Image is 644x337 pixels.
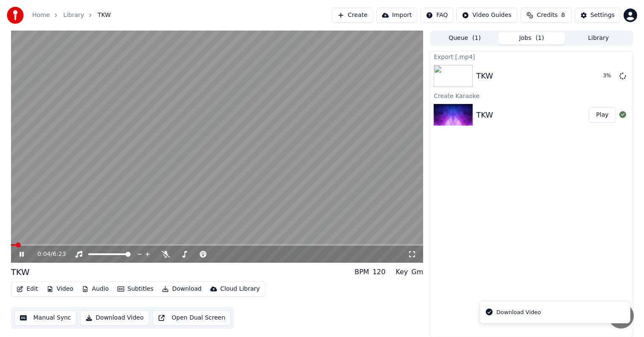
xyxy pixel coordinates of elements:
[431,32,498,45] button: Queue
[13,283,42,295] button: Edit
[457,8,517,23] button: Video Guides
[37,250,50,258] span: 0:04
[32,11,50,20] a: Home
[430,51,633,62] div: Export [.mp4]
[589,107,616,123] button: Play
[430,90,633,101] div: Create Karaoke
[53,250,66,258] span: 6:23
[575,8,620,23] button: Settings
[78,283,112,295] button: Audio
[153,310,231,326] button: Open Dual Screen
[476,70,493,82] div: TKW
[159,283,205,295] button: Download
[332,8,373,23] button: Create
[43,283,77,295] button: Video
[411,267,423,277] div: Gm
[114,283,157,295] button: Subtitles
[396,267,408,277] div: Key
[421,8,453,23] button: FAQ
[472,34,481,42] span: ( 1 )
[591,11,615,20] div: Settings
[14,310,77,326] button: Manual Sync
[521,8,572,23] button: Credits8
[63,11,84,20] a: Library
[561,11,565,20] span: 8
[32,11,111,20] nav: breadcrumb
[37,250,58,258] div: /
[98,11,111,20] span: TKW
[7,7,24,24] img: youka
[354,267,369,277] div: BPM
[498,32,565,45] button: Jobs
[220,285,260,293] div: Cloud Library
[376,8,417,23] button: Import
[535,34,544,42] span: ( 1 )
[373,267,386,277] div: 120
[537,11,558,20] span: Credits
[565,32,632,45] button: Library
[496,308,541,317] div: Download Video
[603,73,616,79] div: 3 %
[11,266,30,278] div: TKW
[476,109,493,121] div: TKW
[80,310,149,326] button: Download Video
